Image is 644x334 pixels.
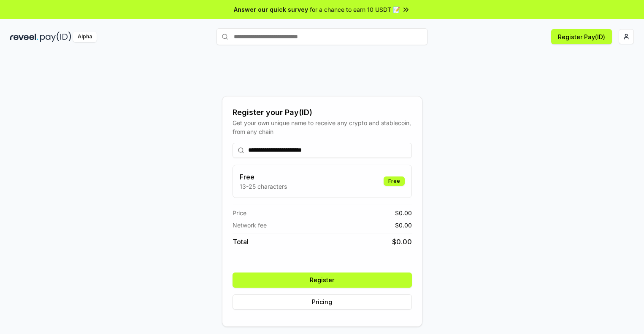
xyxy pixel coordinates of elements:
[233,294,412,310] button: Pricing
[73,32,97,42] div: Alpha
[310,5,400,14] span: for a chance to earn 10 USDT 📝
[392,237,412,247] span: $ 0.00
[233,118,412,136] div: Get your own unique name to receive any crypto and stablecoin, from any chain
[233,237,249,247] span: Total
[234,5,308,14] span: Answer our quick survey
[40,32,71,42] img: pay_id
[395,221,412,230] span: $ 0.00
[240,182,287,191] p: 13-25 characters
[233,107,412,118] div: Register your Pay(ID)
[233,221,267,230] span: Network fee
[10,32,38,42] img: reveel_dark
[240,172,287,182] h3: Free
[395,208,412,217] span: $ 0.00
[233,273,412,288] button: Register
[384,176,405,186] div: Free
[551,29,612,44] button: Register Pay(ID)
[233,208,246,217] span: Price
